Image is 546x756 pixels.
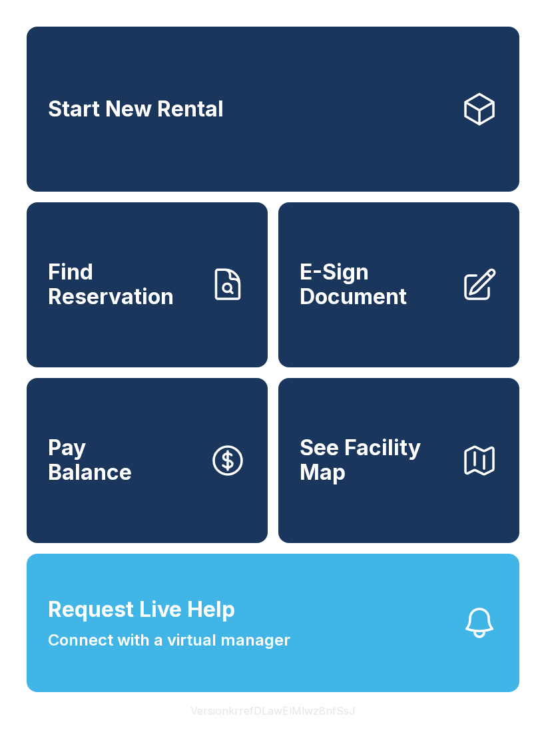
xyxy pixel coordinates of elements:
a: Find Reservation [27,202,268,367]
span: See Facility Map [300,436,450,484]
span: Start New Rental [48,97,224,122]
span: Find Reservation [48,260,198,309]
span: E-Sign Document [300,260,450,309]
span: Request Live Help [48,594,235,626]
button: PayBalance [27,378,268,543]
button: See Facility Map [278,378,519,543]
a: Start New Rental [27,27,519,192]
a: E-Sign Document [278,202,519,367]
span: Connect with a virtual manager [48,628,290,652]
button: Request Live HelpConnect with a virtual manager [27,554,519,692]
button: VersionkrrefDLawElMlwz8nfSsJ [180,692,366,729]
span: Pay Balance [48,436,132,484]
